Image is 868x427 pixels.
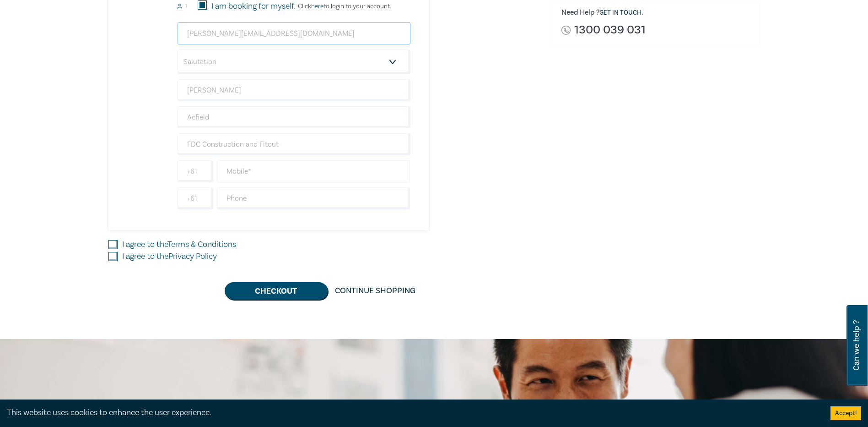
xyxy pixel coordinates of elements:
input: Attendee Email* [178,22,410,44]
button: Accept cookies [830,406,861,420]
input: +61 [178,187,213,209]
label: I agree to the [122,239,236,251]
h6: Need Help ? . [561,8,753,17]
label: I agree to the [122,251,217,263]
span: Can we help ? [852,311,861,380]
input: Phone [217,187,410,209]
input: First Name* [178,79,410,101]
a: 1300 039 031 [574,24,646,36]
label: I am booking for myself. [211,0,296,12]
input: Mobile* [217,160,410,182]
input: Company [178,133,410,155]
div: This website uses cookies to enhance the user experience. [7,407,817,419]
a: Privacy Policy [168,251,217,262]
p: Click to login to your account. [296,3,391,10]
a: Terms & Conditions [167,239,236,250]
a: here [311,2,323,11]
a: Get in touch [599,9,642,17]
button: Checkout [225,282,328,300]
small: 1 [185,3,187,10]
input: +61 [178,160,213,182]
a: Continue Shopping [328,282,423,300]
input: Last Name* [178,106,410,128]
